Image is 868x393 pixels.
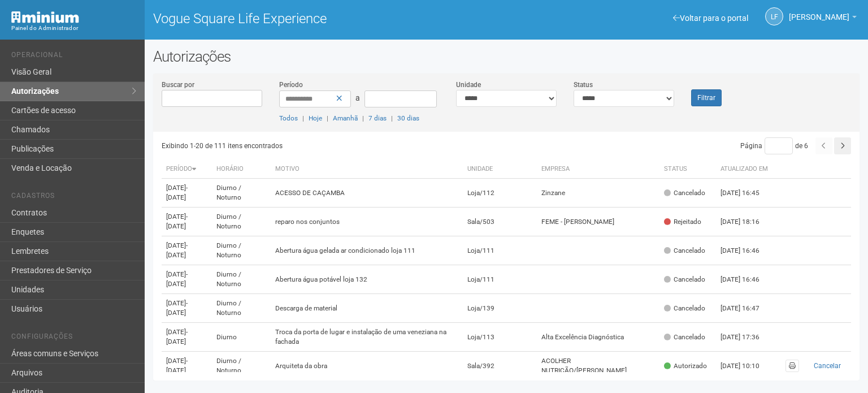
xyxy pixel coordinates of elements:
[463,294,537,323] td: Loja/139
[279,114,298,122] a: Todos
[362,114,364,122] span: |
[271,179,463,208] td: ACESSO DE CAÇAMBA
[212,160,270,179] th: Horário
[327,114,328,122] span: |
[162,137,509,154] div: Exibindo 1-20 de 111 itens encontrados
[271,265,463,294] td: Abertura água potável loja 132
[391,114,393,122] span: |
[664,275,705,284] div: Cancelado
[691,89,722,106] button: Filtrar
[162,265,212,294] td: [DATE]
[271,236,463,265] td: Abertura água gelada ar condicionado loja 111
[664,332,705,342] div: Cancelado
[162,179,212,208] td: [DATE]
[302,114,304,122] span: |
[162,294,212,323] td: [DATE]
[11,332,136,344] li: Configurações
[537,160,659,179] th: Empresa
[11,11,79,23] img: Minium
[162,160,212,179] th: Período
[212,208,270,236] td: Diurno / Noturno
[664,246,705,256] div: Cancelado
[463,236,537,265] td: Loja/111
[333,114,358,122] a: Amanhã
[153,11,498,26] h1: Vogue Square Life Experience
[309,114,322,122] a: Hoje
[212,179,270,208] td: Diurno / Noturno
[11,192,136,204] li: Cadastros
[271,160,463,179] th: Motivo
[574,80,593,90] label: Status
[789,2,849,21] span: Letícia Florim
[162,352,212,381] td: [DATE]
[368,114,387,122] a: 7 dias
[162,236,212,265] td: [DATE]
[664,304,705,313] div: Cancelado
[463,352,537,381] td: Sala/392
[463,323,537,352] td: Loja/113
[789,14,857,23] a: [PERSON_NAME]
[673,14,748,23] a: Voltar para o portal
[153,48,860,65] h2: Autorizações
[716,236,778,265] td: [DATE] 16:46
[271,208,463,236] td: reparo nos conjuntos
[271,294,463,323] td: Descarga de material
[716,208,778,236] td: [DATE] 18:16
[664,361,707,371] div: Autorizado
[659,160,716,179] th: Status
[271,352,463,381] td: Arquiteta da obra
[808,360,847,372] button: Cancelar
[716,323,778,352] td: [DATE] 17:36
[716,160,778,179] th: Atualizado em
[463,179,537,208] td: Loja/112
[537,352,659,381] td: ACOLHER NUTRIÇÃO/[PERSON_NAME]
[463,208,537,236] td: Sala/503
[279,80,303,90] label: Período
[212,323,270,352] td: Diurno
[212,352,270,381] td: Diurno / Noturno
[456,80,481,90] label: Unidade
[271,323,463,352] td: Troca da porta de lugar e instalação de uma veneziana na fachada
[537,323,659,352] td: Alta Excelência Diagnóstica
[162,208,212,236] td: [DATE]
[212,265,270,294] td: Diurno / Noturno
[664,188,705,198] div: Cancelado
[716,265,778,294] td: [DATE] 16:46
[162,80,194,90] label: Buscar por
[11,23,136,33] div: Painel do Administrador
[463,265,537,294] td: Loja/111
[716,294,778,323] td: [DATE] 16:47
[212,294,270,323] td: Diurno / Noturno
[397,114,419,122] a: 30 dias
[463,160,537,179] th: Unidade
[740,142,808,150] span: Página de 6
[664,217,701,227] div: Rejeitado
[537,179,659,208] td: Zinzane
[355,93,360,102] span: a
[537,208,659,236] td: FEME - [PERSON_NAME]
[716,352,778,381] td: [DATE] 10:10
[11,51,136,63] li: Operacional
[716,179,778,208] td: [DATE] 16:45
[162,323,212,352] td: [DATE]
[765,7,783,25] a: LF
[212,236,270,265] td: Diurno / Noturno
